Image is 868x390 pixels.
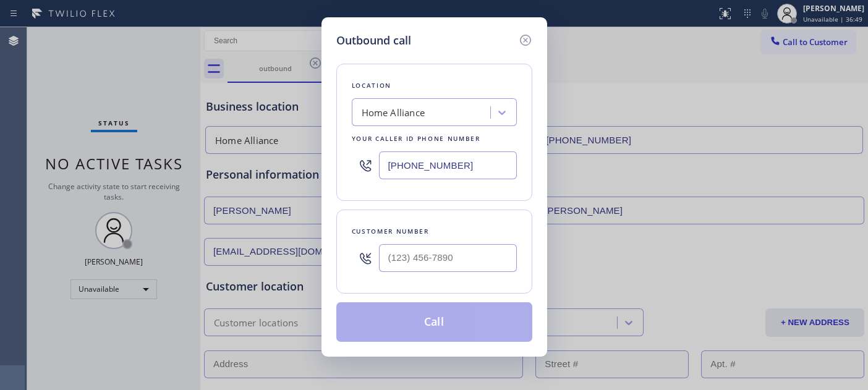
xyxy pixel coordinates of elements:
div: Your caller id phone number [352,132,517,145]
div: Customer number [352,225,517,238]
div: Home Alliance [362,106,425,120]
button: Call [336,302,532,342]
input: (123) 456-7890 [379,151,517,179]
div: Location [352,79,517,92]
input: (123) 456-7890 [379,244,517,272]
h5: Outbound call [336,32,411,49]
